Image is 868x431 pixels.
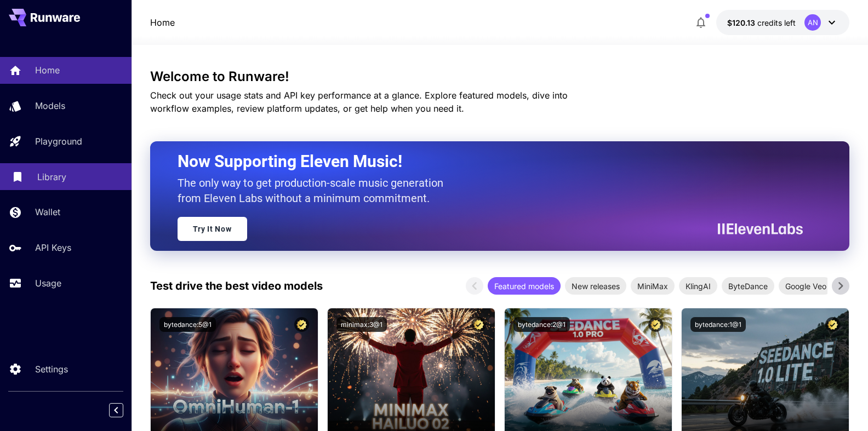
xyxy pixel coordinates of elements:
span: ByteDance [722,280,774,292]
button: Certified Model – Vetted for best performance and includes a commercial license. [294,317,309,332]
p: Home [35,64,60,77]
button: Certified Model – Vetted for best performance and includes a commercial license. [825,317,840,332]
div: KlingAI [679,277,717,295]
div: Collapse sidebar [117,400,132,420]
button: bytedance:2@1 [513,317,570,332]
button: $120.13382AN [716,10,849,35]
div: New releases [565,277,626,295]
h3: Welcome to Runware! [150,69,850,84]
button: bytedance:5@1 [159,317,216,332]
span: Featured models [488,280,561,292]
span: KlingAI [679,280,717,292]
span: MiniMax [631,280,675,292]
p: Usage [35,277,61,290]
a: Home [150,16,175,29]
span: New releases [565,280,626,292]
nav: breadcrumb [150,16,175,29]
button: Collapse sidebar [109,403,123,417]
p: API Keys [35,241,71,254]
button: Certified Model – Vetted for best performance and includes a commercial license. [648,317,663,332]
div: $120.13382 [727,17,796,28]
span: $120.13 [727,18,757,27]
span: Check out your usage stats and API key performance at a glance. Explore featured models, dive int... [150,90,568,114]
p: Library [37,170,66,183]
div: Featured models [488,277,561,295]
div: Google Veo [779,277,833,295]
span: credits left [757,18,796,27]
span: Google Veo [779,280,833,292]
div: AN [804,14,821,31]
p: Models [35,99,65,112]
p: Test drive the best video models [150,278,323,294]
h2: Now Supporting Eleven Music! [178,151,795,172]
p: Settings [35,363,68,376]
p: Playground [35,135,82,148]
div: ByteDance [722,277,774,295]
p: Wallet [35,205,60,219]
div: MiniMax [631,277,675,295]
button: bytedance:1@1 [690,317,746,332]
button: Certified Model – Vetted for best performance and includes a commercial license. [471,317,486,332]
a: Try It Now [178,217,247,241]
p: The only way to get production-scale music generation from Eleven Labs without a minimum commitment. [178,175,452,206]
button: minimax:3@1 [336,317,387,332]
